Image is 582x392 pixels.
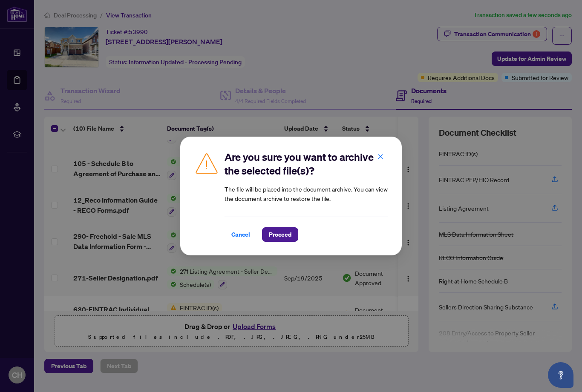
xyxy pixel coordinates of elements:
img: Caution Icon [194,150,219,176]
span: Cancel [231,228,250,241]
button: Proceed [262,227,298,242]
span: close [377,154,383,160]
button: Cancel [225,227,257,242]
button: Open asap [548,362,573,388]
span: Proceed [269,228,291,241]
article: The file will be placed into the document archive. You can view the document archive to restore t... [225,184,388,203]
h2: Are you sure you want to archive the selected file(s)? [225,150,388,177]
